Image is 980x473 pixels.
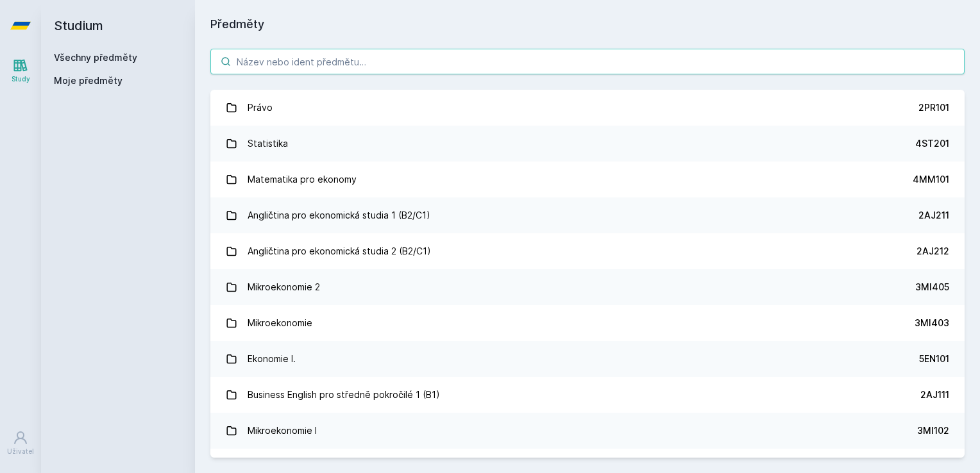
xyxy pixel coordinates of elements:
[210,15,965,33] h1: Předměty
[12,74,30,84] div: Study
[915,137,949,150] div: 4ST201
[210,197,965,233] a: Angličtina pro ekonomická studia 1 (B2/C1) 2AJ211
[915,281,949,294] div: 3MI405
[248,167,357,192] div: Matematika pro ekonomy
[919,353,949,365] div: 5EN101
[248,382,440,408] div: Business English pro středně pokročilé 1 (B1)
[248,203,430,228] div: Angličtina pro ekonomická studia 1 (B2/C1)
[210,233,965,269] a: Angličtina pro ekonomická studia 2 (B2/C1) 2AJ212
[248,274,320,300] div: Mikroekonomie 2
[210,49,965,74] input: Název nebo ident předmětu…
[248,418,317,444] div: Mikroekonomie I
[210,377,965,413] a: Business English pro středně pokročilé 1 (B1) 2AJ111
[248,238,431,264] div: Angličtina pro ekonomická studia 2 (B2/C1)
[210,162,965,197] a: Matematika pro ekonomy 4MM101
[54,74,122,87] span: Moje předměty
[248,346,296,372] div: Ekonomie I.
[918,209,949,222] div: 2AJ211
[210,269,965,305] a: Mikroekonomie 2 3MI405
[210,413,965,449] a: Mikroekonomie I 3MI102
[920,388,949,401] div: 2AJ111
[918,101,949,114] div: 2PR101
[210,305,965,341] a: Mikroekonomie 3MI403
[210,126,965,162] a: Statistika 4ST201
[248,131,288,156] div: Statistika
[917,245,949,258] div: 2AJ212
[7,447,34,456] div: Uživatel
[210,341,965,377] a: Ekonomie I. 5EN101
[3,51,38,90] a: Study
[248,95,273,120] div: Právo
[248,310,312,336] div: Mikroekonomie
[210,90,965,126] a: Právo 2PR101
[54,52,137,63] a: Všechny předměty
[917,424,949,437] div: 3MI102
[913,173,949,186] div: 4MM101
[3,424,38,463] a: Uživatel
[915,317,949,329] div: 3MI403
